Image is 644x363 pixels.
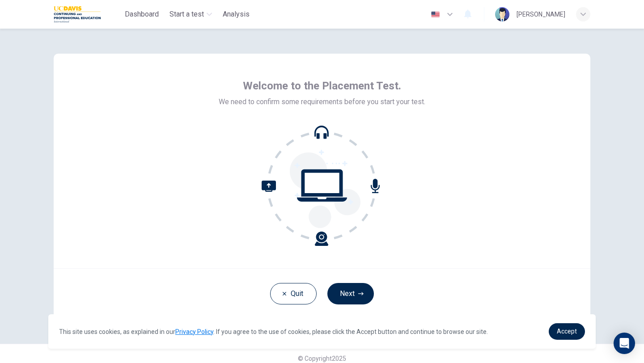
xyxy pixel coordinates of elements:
img: UC Davis logo [54,5,101,23]
span: This site uses cookies, as explained in our . If you agree to the use of cookies, please click th... [59,328,488,335]
img: en [430,11,441,18]
img: Profile picture [495,7,509,21]
span: We need to confirm some requirements before you start your test. [219,97,425,107]
a: Privacy Policy [175,328,213,335]
span: Dashboard [125,9,159,20]
button: Analysis [219,6,253,22]
span: Welcome to the Placement Test. [243,79,401,93]
button: Start a test [166,6,216,22]
button: Quit [270,283,317,304]
span: Analysis [223,9,250,20]
span: © Copyright 2025 [298,355,346,362]
div: Open Intercom Messenger [614,333,635,354]
div: [PERSON_NAME] [517,9,565,20]
span: Start a test [169,9,204,20]
button: Dashboard [121,6,162,22]
a: dismiss cookie message [549,323,585,340]
div: cookieconsent [48,314,596,349]
span: Accept [557,328,577,335]
a: UC Davis logo [54,5,121,23]
button: Next [327,283,374,304]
